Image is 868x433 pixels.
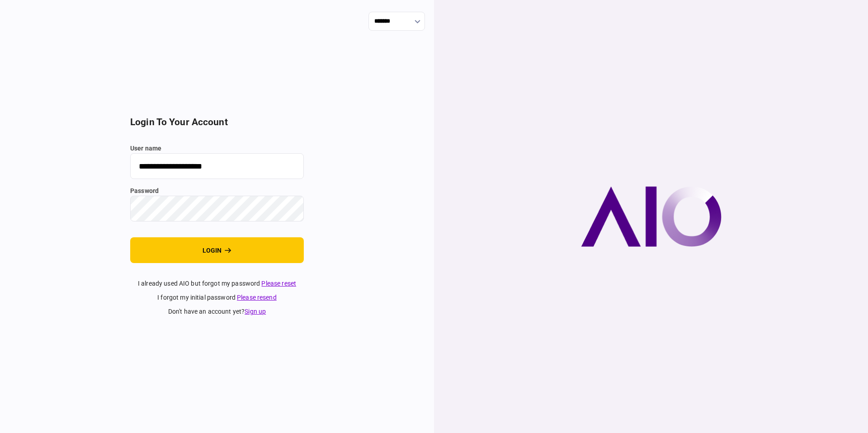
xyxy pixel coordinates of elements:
a: Please resend [237,294,277,301]
input: password [130,196,304,221]
label: password [130,186,304,196]
div: I forgot my initial password [130,293,304,302]
button: login [130,237,304,263]
div: I already used AIO but forgot my password [130,279,304,288]
div: don't have an account yet ? [130,307,304,316]
input: show language options [368,12,425,31]
a: Sign up [245,308,266,315]
label: user name [130,144,304,153]
a: Please reset [261,280,296,287]
img: AIO company logo [581,186,722,247]
h2: login to your account [130,117,304,128]
input: user name [130,153,304,179]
